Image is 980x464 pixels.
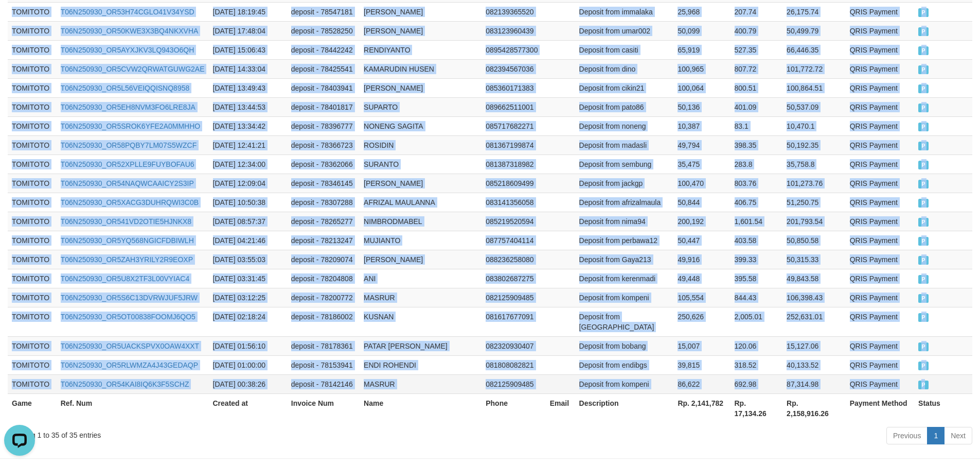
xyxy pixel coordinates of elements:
[730,193,783,212] td: 406.75
[730,174,783,193] td: 803.76
[673,174,730,193] td: 100,470
[287,116,360,135] td: deposit - 78396777
[8,59,57,78] td: TOMITOTO
[575,393,674,423] th: Description
[287,212,360,231] td: deposit - 78265277
[846,307,914,336] td: QRIS Payment
[8,154,57,174] td: TOMITOTO
[482,135,546,154] td: 081367199874
[482,288,546,307] td: 082125909485
[360,269,482,288] td: ANI
[287,336,360,355] td: deposit - 78178361
[782,59,846,78] td: 101,772.72
[918,256,929,265] span: PAID
[360,374,482,393] td: MASRUR
[8,116,57,135] td: TOMITOTO
[575,355,674,374] td: Deposit from endibgs
[287,393,360,423] th: Invoice Num
[8,336,57,355] td: TOMITOTO
[209,307,287,336] td: [DATE] 02:18:24
[287,193,360,212] td: deposit - 78307288
[730,374,783,393] td: 692.98
[673,40,730,59] td: 65,919
[782,393,846,423] th: Rp. 2,158,916.26
[673,250,730,269] td: 49,916
[360,393,482,423] th: Name
[918,104,929,112] span: PAID
[61,8,194,16] a: T06N250930_OR53H74CGLO41V34YSD
[918,218,929,227] span: PAID
[360,78,482,97] td: [PERSON_NAME]
[360,307,482,336] td: KUSNAN
[575,78,674,97] td: Deposit from cikin21
[482,250,546,269] td: 088236258080
[730,59,783,78] td: 807.72
[482,116,546,135] td: 085717682271
[730,355,783,374] td: 318.52
[918,294,929,303] span: PAID
[482,393,546,423] th: Phone
[287,307,360,336] td: deposit - 78186002
[673,193,730,212] td: 50,844
[944,427,972,444] a: Next
[482,193,546,212] td: 083141356058
[61,274,190,283] a: T06N250930_OR5U8X2TF3L00VYIAC4
[8,40,57,59] td: TOMITOTO
[61,65,205,73] a: T06N250930_OR5CVW2QRWATGUWG2AE
[209,174,287,193] td: [DATE] 12:09:04
[673,355,730,374] td: 39,815
[209,250,287,269] td: [DATE] 03:55:03
[673,212,730,231] td: 200,192
[287,174,360,193] td: deposit - 78346145
[575,174,674,193] td: Deposit from jackgp
[782,231,846,250] td: 50,850.58
[730,336,783,355] td: 120.06
[8,21,57,40] td: TOMITOTO
[360,193,482,212] td: AFRIZAL MAULANNA
[61,46,194,54] a: T06N250930_OR5AYXJKV3LQ943O6QH
[482,231,546,250] td: 087757404114
[61,103,195,111] a: T06N250930_OR5EH8NVM3FO6LRE8JA
[61,236,194,245] a: T06N250930_OR5YQ568NGICFDBIWLH
[575,40,674,59] td: Deposit from casiti
[482,2,546,21] td: 082139365520
[61,361,198,369] a: T06N250930_OR5RLWMZA4J43GEDAQP
[886,427,928,444] a: Previous
[782,355,846,374] td: 40,133.52
[482,154,546,174] td: 081387318982
[782,250,846,269] td: 50,315.33
[673,78,730,97] td: 100,064
[287,269,360,288] td: deposit - 78204808
[482,336,546,355] td: 082320930407
[287,40,360,59] td: deposit - 78442242
[360,97,482,116] td: SUPARTO
[360,336,482,355] td: PATAR [PERSON_NAME]
[360,231,482,250] td: MUJIANTO
[287,97,360,116] td: deposit - 78401817
[209,116,287,135] td: [DATE] 13:34:42
[209,59,287,78] td: [DATE] 14:33:04
[575,288,674,307] td: Deposit from kompeni
[575,269,674,288] td: Deposit from kerenmadi
[730,2,783,21] td: 207.74
[546,393,575,423] th: Email
[918,342,929,351] span: PAID
[209,336,287,355] td: [DATE] 01:56:10
[360,116,482,135] td: NONENG SAGITA
[782,336,846,355] td: 15,127.06
[360,59,482,78] td: KAMARUDIN HUSEN
[782,2,846,21] td: 26,175.74
[482,212,546,231] td: 085219520594
[61,179,194,187] a: T06N250930_OR54NAQWCAAICY2S3IP
[782,374,846,393] td: 87,314.98
[673,2,730,21] td: 25,968
[287,78,360,97] td: deposit - 78403941
[782,288,846,307] td: 106,398.43
[360,250,482,269] td: [PERSON_NAME]
[575,2,674,21] td: Deposit from immalaka
[287,135,360,154] td: deposit - 78366723
[209,2,287,21] td: [DATE] 18:19:45
[782,21,846,40] td: 50,499.79
[61,380,189,388] a: T06N250930_OR54KAI8IQ6K3F5SCHZ
[918,65,929,74] span: PAID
